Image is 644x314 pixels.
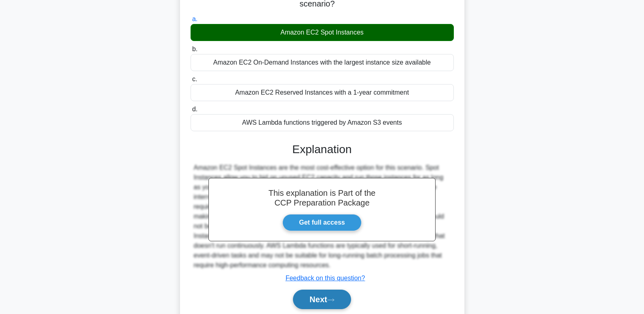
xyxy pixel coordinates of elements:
[293,290,351,309] button: Next
[191,24,454,41] div: Amazon EC2 Spot Instances
[192,76,197,82] span: c.
[286,275,365,282] a: Feedback on this question?
[192,45,197,52] span: b.
[195,143,449,156] h3: Explanation
[282,214,362,231] a: Get full access
[192,15,197,22] span: a.
[194,163,451,270] div: Amazon EC2 Spot Instances are the most cost-effective option for this scenario. Spot Instances al...
[192,106,197,113] span: d.
[191,84,454,101] div: Amazon EC2 Reserved Instances with a 1-year commitment
[191,114,454,131] div: AWS Lambda functions triggered by Amazon S3 events
[191,54,454,71] div: Amazon EC2 On-Demand Instances with the largest instance size available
